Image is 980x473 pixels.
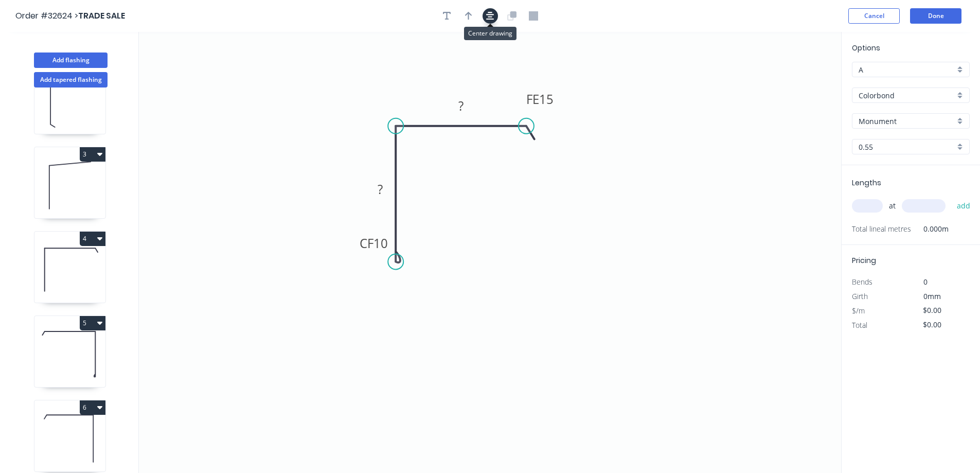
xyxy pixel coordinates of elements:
[539,91,554,108] tspan: 15
[852,306,865,316] span: $/m
[852,222,911,236] span: Total lineal metres
[852,43,880,53] span: Options
[923,277,928,287] span: 0
[911,222,949,236] span: 0.000m
[910,8,961,24] button: Done
[859,90,955,101] input: Material
[852,178,881,188] span: Lengths
[378,181,383,198] tspan: ?
[80,147,105,162] button: 3
[848,8,900,24] button: Cancel
[373,235,388,252] tspan: 10
[852,320,867,330] span: Total
[360,235,373,252] tspan: CF
[859,116,955,127] input: Colour
[859,142,955,152] input: Thickness
[923,291,941,301] span: 0mm
[78,10,125,22] span: TRADE SALE
[139,32,841,473] svg: 0
[464,27,516,40] div: Center drawing
[15,10,78,22] span: Order #32624 >
[458,97,464,114] tspan: ?
[526,91,539,108] tspan: FE
[80,316,105,330] button: 5
[859,64,955,75] input: Price level
[889,199,896,213] span: at
[852,291,868,301] span: Girth
[34,52,108,68] button: Add flashing
[952,197,976,215] button: add
[852,277,872,287] span: Bends
[80,400,105,415] button: 6
[852,255,876,266] span: Pricing
[34,72,108,87] button: Add tapered flashing
[80,232,105,246] button: 4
